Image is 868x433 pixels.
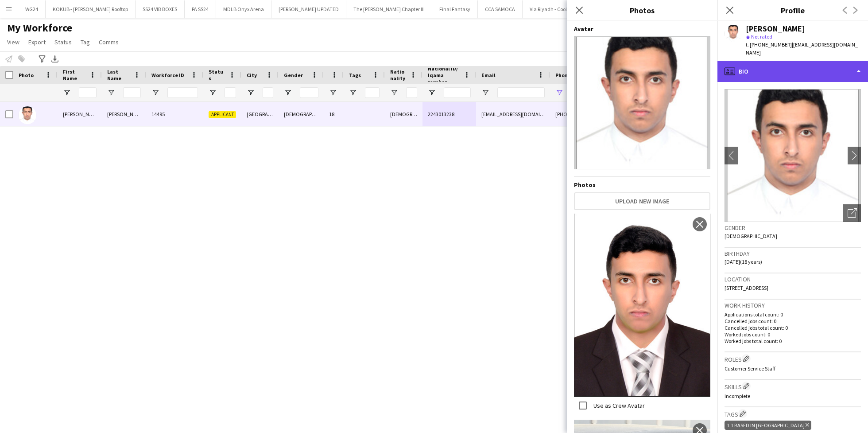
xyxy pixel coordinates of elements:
div: 14495 [146,102,203,126]
input: First Name Filter Input [79,87,97,98]
button: Open Filter Menu [151,89,159,97]
img: Crew avatar [574,36,710,169]
button: The [PERSON_NAME] Chapter III [346,0,432,18]
span: t. [PHONE_NUMBER] [746,41,792,48]
div: [EMAIL_ADDRESS][DOMAIN_NAME] [476,102,550,126]
span: Phone [555,72,571,78]
div: [DEMOGRAPHIC_DATA] [385,102,422,126]
button: Open Filter Menu [428,89,436,97]
h3: Work history [725,301,861,309]
button: Open Filter Menu [349,89,357,97]
span: View [7,38,19,46]
button: CCA SAMOCA [478,0,523,18]
p: Worked jobs total count: 0 [725,338,861,344]
app-action-btn: Advanced filters [37,54,47,64]
button: WG24 [18,0,46,18]
button: Final Fantasy [432,0,478,18]
h3: Roles [725,354,861,363]
p: Cancelled jobs count: 0 [725,318,861,324]
h3: Birthday [725,250,861,257]
span: Export [28,38,46,46]
input: National ID/ Iqama number Filter Input [444,87,471,98]
input: Nationality Filter Input [406,87,417,98]
h3: Gender [725,224,861,232]
span: Email [481,72,496,78]
input: Workforce ID Filter Input [167,87,198,98]
button: Open Filter Menu [209,89,217,97]
button: Open Filter Menu [555,89,563,97]
p: Cancelled jobs total count: 0 [725,324,861,331]
div: [PHONE_NUMBER] [550,102,663,126]
span: | [EMAIL_ADDRESS][DOMAIN_NAME] [746,41,858,56]
p: Incomplete [725,393,861,399]
input: Tags Filter Input [365,87,380,98]
span: Tags [349,72,361,78]
div: [PERSON_NAME] [746,25,805,33]
span: Photo [19,72,34,78]
img: SALMAN BASAAD [19,106,36,124]
p: Applications total count: 0 [725,311,861,318]
h3: Profile [717,4,868,16]
button: Open Filter Menu [107,89,115,97]
img: Crew photo 989660 [574,214,710,397]
div: [PERSON_NAME] [102,102,146,126]
button: Via Riyadh - Cool Inc [523,0,582,18]
h3: Location [725,275,861,283]
div: [DEMOGRAPHIC_DATA] [279,102,324,126]
label: Use as Crew Avatar [592,402,645,410]
input: Last Name Filter Input [123,87,141,98]
span: Last Name [107,68,130,82]
span: [STREET_ADDRESS] [725,285,768,291]
input: Gender Filter Input [300,87,318,98]
span: Customer Service Staff [725,365,775,372]
button: SS24 VIB BOXES [136,0,185,18]
button: Open Filter Menu [63,89,71,97]
span: First Name [63,68,86,82]
span: Status [54,38,72,46]
span: Status [209,68,225,82]
input: City Filter Input [263,87,273,98]
span: Workforce ID [151,72,184,78]
p: Worked jobs count: 0 [725,331,861,338]
span: Applicant [209,111,236,118]
button: Open Filter Menu [247,89,255,97]
div: [PERSON_NAME] [58,102,102,126]
span: Tag [81,38,90,46]
input: Email Filter Input [497,87,545,98]
a: Status [51,36,75,48]
button: Open Filter Menu [481,89,489,97]
button: Open Filter Menu [390,89,398,97]
button: Open Filter Menu [284,89,292,97]
span: City [247,72,257,78]
h3: Tags [725,409,861,418]
div: [GEOGRAPHIC_DATA] [241,102,279,126]
h4: Photos [574,181,710,189]
button: [PERSON_NAME] UPDATED [271,0,346,18]
span: National ID/ Iqama number [428,65,460,85]
span: [DATE] (18 years) [725,258,762,265]
span: 2243013238 [428,111,454,117]
h3: Photos [567,4,717,16]
span: [DEMOGRAPHIC_DATA] [725,233,777,239]
img: Crew avatar or photo [725,89,861,222]
input: Status Filter Input [225,87,236,98]
span: Not rated [751,33,772,40]
span: My Workforce [7,21,72,35]
h3: Skills [725,382,861,391]
span: Gender [284,72,303,78]
span: Nationality [390,68,407,82]
button: PA SS24 [185,0,216,18]
button: MDLB Onyx Arena [216,0,271,18]
div: 1.1 Based in [GEOGRAPHIC_DATA] [725,421,811,430]
app-action-btn: Export XLSX [50,54,60,64]
button: Upload new image [574,192,710,210]
span: Comms [99,38,119,46]
a: Comms [95,36,122,48]
a: Tag [77,36,93,48]
button: KOKUB - [PERSON_NAME] Rooftop [46,0,136,18]
button: Open Filter Menu [329,89,337,97]
h4: Avatar [574,25,710,33]
a: Export [25,36,49,48]
div: Bio [717,61,868,82]
div: Open photos pop-in [843,204,861,222]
